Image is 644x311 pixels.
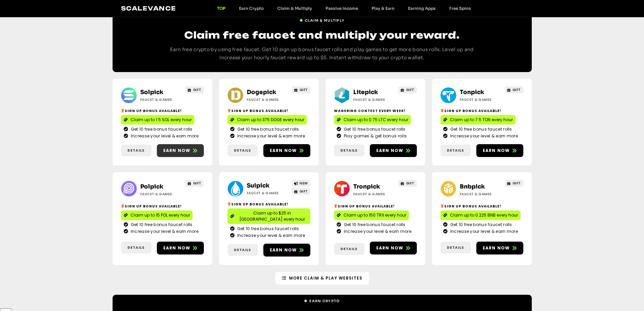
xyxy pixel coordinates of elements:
a: Play & Earn [365,6,401,11]
a: Earn now [476,242,523,254]
span: Increase your level & earn more [129,133,198,139]
a: Earn now [263,144,310,157]
span: GIFT [193,87,201,92]
img: 🎁 [121,204,124,208]
span: Earn now [483,148,510,154]
a: Scalevance [121,5,176,12]
a: Claim up to $25 in [GEOGRAPHIC_DATA] every hour [228,208,310,224]
a: More Claim & Play Websites [275,272,369,285]
img: 🎁 [440,109,444,112]
a: GIFT [398,180,417,187]
a: Earn now [370,242,417,254]
h2: Sign Up Bonus Available! [440,204,523,209]
span: Get 10 free bonus faucet rolls [342,222,406,228]
a: Details [228,145,258,156]
span: Details [127,148,145,153]
span: Earn now [163,245,191,251]
a: Claim up to 375 DOGE every hour [228,115,307,125]
span: Earn Crypto [309,298,340,304]
p: Earn free crypto by using free faucet. Get 10 sign up bonus faucet rolls and play games to get mo... [160,46,484,62]
span: Details [127,245,145,250]
a: Claim up to 7.5 TON every hour [440,115,516,125]
h2: Faucet & Games [353,97,396,102]
a: Claim up to 150 TRX every hour [334,210,409,220]
a: NEW [292,180,310,187]
span: Details [340,246,358,251]
span: Get 10 free bonus faucet rolls [236,226,299,232]
span: Get 10 free bonus faucet rolls [449,222,512,228]
a: GIFT [185,180,204,187]
img: 🎁 [121,109,124,112]
span: Earn now [163,148,191,154]
a: Earning Apps [401,6,443,11]
a: Earn now [263,244,310,257]
h2: Faucet & Games [247,191,289,196]
span: Claim & Multiply [305,18,345,23]
a: Claim & Multiply [270,6,319,11]
img: 🎁 [334,204,337,208]
a: Earn now [157,242,204,254]
span: GIFT [300,87,308,92]
span: Earn now [376,148,404,154]
a: Passive Income [319,6,365,11]
span: Get 10 free bonus faucet rolls [129,126,193,132]
span: Increase your level & earn more [236,133,305,139]
h2: Faucet & Games [140,97,183,102]
h2: Faucet & Games [353,192,396,197]
span: Increase your level & earn more [129,228,198,235]
span: Claim up to $25 in [GEOGRAPHIC_DATA] every hour [237,210,308,222]
img: 🎁 [440,204,444,208]
span: Details [234,247,251,252]
h2: Sign Up Bonus Available! [228,108,310,113]
h2: Sign Up Bonus Available! [121,204,204,209]
span: Earn now [376,245,404,251]
span: Earn now [270,247,297,253]
h2: Faucet & Games [460,97,502,102]
a: Earn Crypto [232,6,270,11]
span: Claim up to 0.225 BNB every hour [450,212,518,218]
span: Details [447,245,464,250]
span: Claim up to 7.5 TON every hour [450,117,513,123]
a: Suipick [247,182,269,189]
h2: Sign Up Bonus Available! [440,108,523,113]
a: Dogepick [247,89,276,96]
span: NEW [300,181,308,186]
a: Details [228,244,258,256]
a: GIFT [292,188,310,195]
span: Get 10 free bonus faucet rolls [236,126,299,132]
span: Increase your level & earn more [449,228,518,235]
a: Tonpick [460,89,484,96]
a: Earn Crypto [304,296,340,304]
span: Increase your level & earn more [342,228,411,235]
span: Claim up to 150 TRX every hour [343,212,406,218]
a: Tronpick [353,183,380,190]
span: Earn now [483,245,510,251]
h2: Sign Up Bonus Available! [334,204,417,209]
a: Earn now [476,144,523,157]
a: Earn now [370,144,417,157]
span: Get 10 free bonus faucet rolls [449,126,512,132]
h2: Claim free faucet and multiply your reward. [160,28,484,42]
a: Details [334,145,364,156]
span: Increase your level & earn more [449,133,518,139]
a: Claim up to 0.225 BNB every hour [440,210,521,220]
a: Details [121,242,151,253]
span: Get 10 free bonus faucet rolls [342,126,406,132]
a: Bnbpick [460,183,485,190]
img: 🎁 [228,109,231,112]
span: Details [340,148,358,153]
a: GIFT [505,180,523,187]
h2: Faucet & Games [140,192,183,197]
h2: Faucet & Games [247,97,289,102]
h2: Sign Up Bonus Available! [121,108,204,113]
span: GIFT [406,87,414,92]
span: Earn now [270,148,297,154]
span: Details [234,148,251,153]
h2: Faucet & Games [460,192,502,197]
img: 🎁 [228,202,231,206]
a: Claim up to 1.5 SOL every hour [121,115,194,125]
a: Details [334,243,364,255]
a: Polpick [140,183,163,190]
a: Free Spins [443,6,478,11]
a: GIFT [185,86,204,93]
